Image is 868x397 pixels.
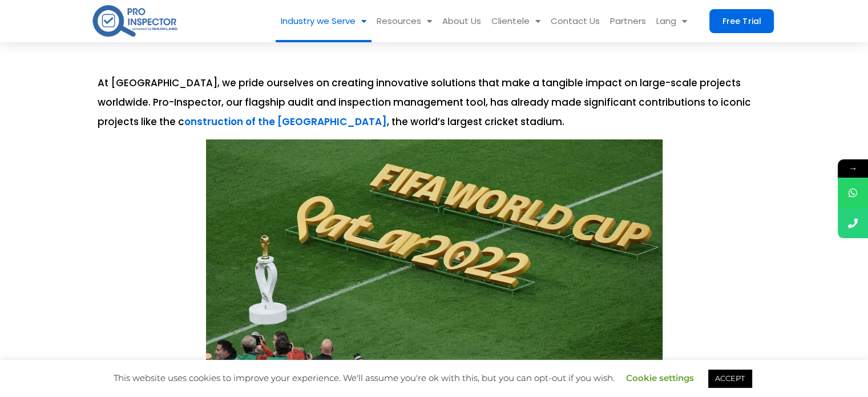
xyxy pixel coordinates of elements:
a: Cookie settings [626,372,694,383]
span: This website uses cookies to improve your experience. We'll assume you're ok with this, but you c... [114,372,754,383]
a: onstruction of the [GEOGRAPHIC_DATA] [184,115,387,129]
a: Free Trial [709,9,774,33]
span: → [838,159,868,178]
img: pro-inspector-logo [91,3,179,39]
span: Free Trial [722,17,761,25]
a: ACCEPT [708,370,752,387]
img: Fifa world cup. Qatar 2022 [206,139,663,396]
p: At [GEOGRAPHIC_DATA], we pride ourselves on creating innovative solutions that make a tangible im... [98,73,771,131]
